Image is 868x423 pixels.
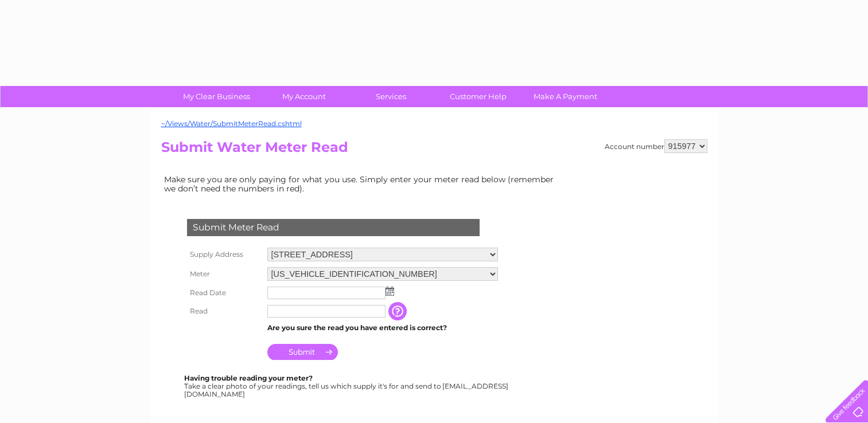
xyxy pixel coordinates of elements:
b: Having trouble reading your meter? [184,374,313,382]
a: Customer Help [431,86,526,107]
a: Make A Payment [518,86,613,107]
div: Submit Meter Read [187,219,480,236]
a: My Clear Business [169,86,264,107]
th: Supply Address [184,245,264,264]
a: ~/Views/Water/SubmitMeterRead.cshtml [161,119,302,128]
input: Information [388,302,409,320]
td: Make sure you are only paying for what you use. Simply enter your meter read below (remember we d... [161,172,563,196]
a: Services [344,86,438,107]
h2: Submit Water Meter Read [161,139,707,161]
img: ... [386,287,394,296]
input: Submit [267,344,338,360]
div: Account number [605,139,707,153]
th: Read [184,302,264,320]
th: Meter [184,264,264,284]
a: My Account [256,86,351,107]
th: Read Date [184,284,264,302]
div: Take a clear photo of your readings, tell us which supply it's for and send to [EMAIL_ADDRESS][DO... [184,374,510,398]
td: Are you sure the read you have entered is correct? [264,320,501,335]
